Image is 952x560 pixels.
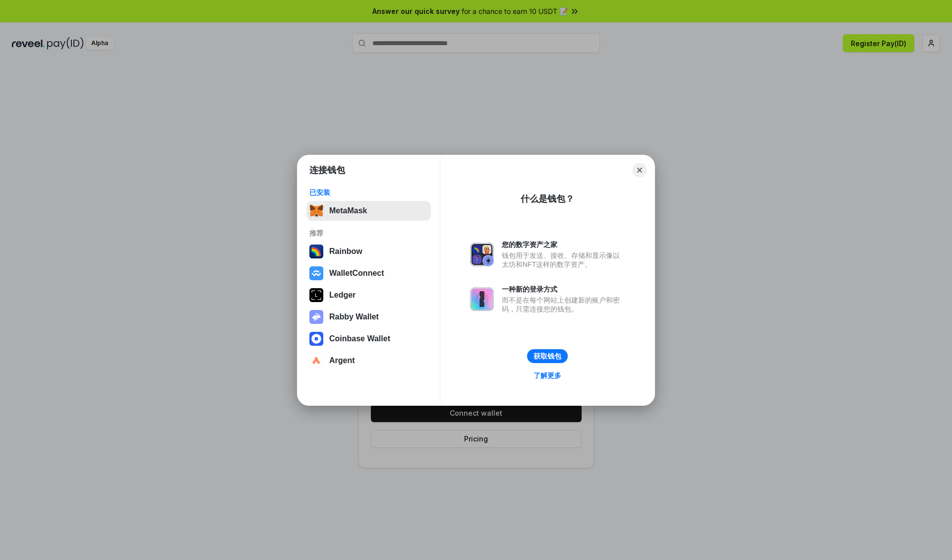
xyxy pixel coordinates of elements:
[502,296,625,313] div: 而不是在每个网站上创建新的账户和密码，只需连接您的钱包。
[502,285,625,294] div: 一种新的登录方式
[309,164,345,176] h1: 连接钱包
[633,163,647,177] button: Close
[329,269,384,278] div: WalletConnect
[306,242,431,261] button: Rainbow
[306,351,431,371] button: Argent
[534,371,561,380] div: 了解更多
[470,287,494,311] img: svg+xml,%3Csvg%20xmlns%3D%22http%3A%2F%2Fwww.w3.org%2F2000%2Fsvg%22%20fill%3D%22none%22%20viewBox...
[309,229,428,238] div: 推荐
[521,193,574,205] div: 什么是钱包？
[528,369,567,382] a: 了解更多
[534,352,561,361] div: 获取钱包
[309,332,323,346] img: svg+xml,%3Csvg%20width%3D%2228%22%20height%3D%2228%22%20viewBox%3D%220%200%2028%2028%22%20fill%3D...
[527,349,568,363] button: 获取钱包
[329,206,367,215] div: MetaMask
[309,245,323,258] img: svg+xml,%3Csvg%20width%3D%22120%22%20height%3D%22120%22%20viewBox%3D%220%200%20120%20120%22%20fil...
[309,188,428,197] div: 已安装
[329,356,355,365] div: Argent
[306,329,431,349] button: Coinbase Wallet
[306,285,431,305] button: Ledger
[470,243,494,266] img: svg+xml,%3Csvg%20xmlns%3D%22http%3A%2F%2Fwww.w3.org%2F2000%2Fsvg%22%20fill%3D%22none%22%20viewBox...
[309,288,323,302] img: svg+xml,%3Csvg%20xmlns%3D%22http%3A%2F%2Fwww.w3.org%2F2000%2Fsvg%22%20width%3D%2228%22%20height%3...
[309,204,323,218] img: svg+xml,%3Csvg%20fill%3D%22none%22%20height%3D%2233%22%20viewBox%3D%220%200%2035%2033%22%20width%...
[306,201,431,221] button: MetaMask
[329,334,390,343] div: Coinbase Wallet
[329,291,356,300] div: Ledger
[306,263,431,283] button: WalletConnect
[309,266,323,280] img: svg+xml,%3Csvg%20width%3D%2228%22%20height%3D%2228%22%20viewBox%3D%220%200%2028%2028%22%20fill%3D...
[306,307,431,327] button: Rabby Wallet
[502,251,625,269] div: 钱包用于发送、接收、存储和显示像以太坊和NFT这样的数字资产。
[502,240,625,249] div: 您的数字资产之家
[309,310,323,324] img: svg+xml,%3Csvg%20xmlns%3D%22http%3A%2F%2Fwww.w3.org%2F2000%2Fsvg%22%20fill%3D%22none%22%20viewBox...
[329,312,379,321] div: Rabby Wallet
[329,247,362,256] div: Rainbow
[309,354,323,368] img: svg+xml,%3Csvg%20width%3D%2228%22%20height%3D%2228%22%20viewBox%3D%220%200%2028%2028%22%20fill%3D...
